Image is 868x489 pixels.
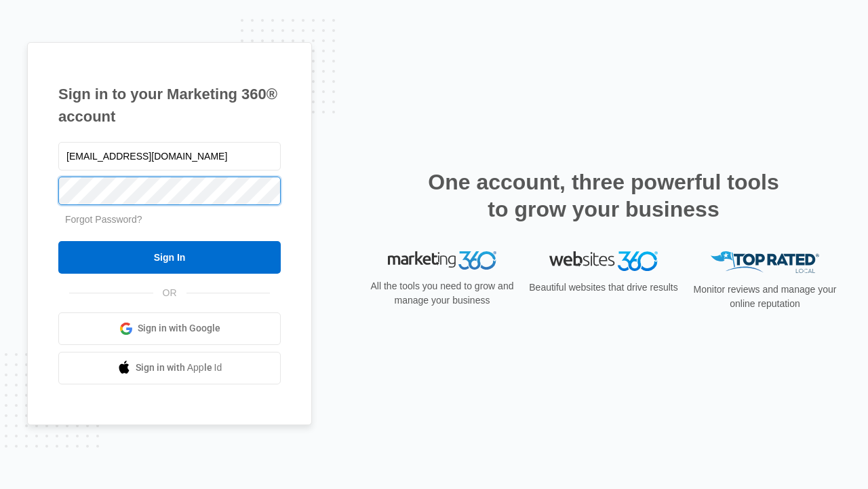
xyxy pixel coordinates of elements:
[58,142,281,170] input: Email
[58,312,281,345] a: Sign in with Google
[153,286,186,300] span: OR
[58,241,281,274] input: Sign In
[528,280,679,295] p: Beautiful websites that drive results
[689,283,841,311] p: Monitor reviews and manage your online reputation
[549,251,658,271] img: Websites 360
[711,251,819,274] img: Top Rated Local
[138,321,220,336] span: Sign in with Google
[424,168,783,223] h2: One account, three powerful tools to grow your business
[65,214,142,225] a: Forgot Password?
[136,361,222,375] span: Sign in with Apple Id
[58,352,281,384] a: Sign in with Apple Id
[58,83,281,128] h1: Sign in to your Marketing 360® account
[366,279,518,308] p: All the tools you need to grow and manage your business
[388,251,496,270] img: Marketing 360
